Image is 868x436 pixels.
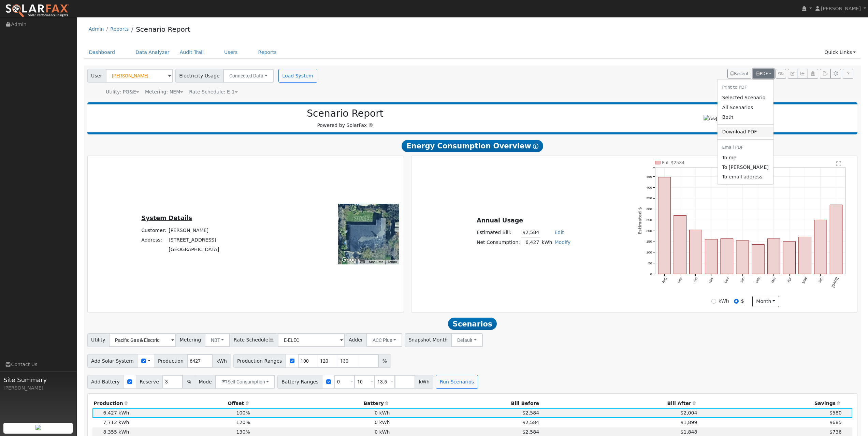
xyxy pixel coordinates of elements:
span: $736 [829,429,842,435]
button: Edit User [788,69,797,78]
text: 300 [646,207,652,211]
div: Powered by SolarFax ® [91,108,600,129]
li: Print to PDF [717,82,773,93]
td: $2,584 [521,228,540,238]
button: Run Scenarios [436,375,478,389]
a: To email address [717,172,773,181]
th: Bill Before [391,398,540,408]
span: User [87,69,106,83]
u: System Details [141,215,192,221]
text: Estimated $ [638,207,642,235]
div: [PERSON_NAME] [3,384,73,392]
button: Keyboard shortcuts [360,260,365,264]
a: jj6143@aol.com [717,162,773,172]
td: kWh [540,237,553,247]
a: Admin [89,26,104,32]
td: Net Consumption: [475,237,521,247]
text: Jan [739,277,745,283]
button: Default [451,333,483,347]
img: SolarFax [5,4,69,18]
input: Select a Utility [109,333,176,347]
th: Offset [130,398,251,408]
span: $2,584 [522,410,539,416]
span: $2,004 [680,410,697,416]
span: Savings [814,401,836,406]
td: 0 kWh [251,418,391,427]
span: 130% [236,429,250,435]
a: Selected Scenario [717,93,773,103]
img: Google [340,256,362,264]
img: A&J Solar Electric [704,115,751,122]
td: Estimated Bill: [475,228,521,238]
rect: onclick="" [736,241,749,274]
span: kWh [415,375,433,389]
span: PDF [756,71,768,76]
td: Address: [140,235,168,245]
rect: onclick="" [690,230,702,274]
text: 150 [646,240,652,244]
text: 0 [650,272,652,276]
td: [PERSON_NAME] [168,226,220,235]
text: May [801,277,808,284]
text: Pull $2584 [662,160,684,165]
td: 6,427 kWh [92,408,130,418]
button: month [752,296,779,307]
span: % [378,354,391,368]
a: Open this area in Google Maps (opens a new window) [340,256,362,264]
rect: onclick="" [752,245,765,274]
span: 100% [236,410,250,416]
h2: Scenario Report [94,108,596,119]
span: Electricity Usage [175,69,223,83]
a: Users [219,46,243,59]
span: % [183,375,195,389]
label: kWh [719,297,729,305]
text: 100 [646,250,652,254]
button: Multi-Series Graph [797,69,808,78]
span: Energy Consumption Overview [402,140,543,152]
span: $2,584 [522,429,539,435]
button: Generate Report Link [776,69,786,78]
span: $685 [829,420,842,425]
text: Dec [724,277,729,284]
span: $580 [829,410,842,416]
span: Metering [176,333,205,347]
text: [DATE] [831,277,839,288]
span: $1,848 [680,429,697,435]
span: Production Ranges [233,354,286,368]
th: Bill After [540,398,698,408]
text: Aug [661,277,667,284]
span: Battery Ranges [277,375,322,389]
td: 7,712 kWh [92,418,130,427]
span: $1,899 [680,420,697,425]
a: Terms (opens in new tab) [387,260,397,264]
span: Alias: HE1 [189,89,238,95]
span: Rate Schedule [230,333,278,347]
td: [STREET_ADDRESS] [168,235,220,245]
a: Dashboard [84,46,120,59]
div: Utility: PG&E [106,88,139,96]
span: Production [154,354,187,368]
input: Select a User [106,69,173,83]
a: Edit [554,230,564,235]
rect: onclick="" [721,239,733,274]
span: Reserve [136,375,163,389]
text: Jun [818,277,823,283]
i: Show Help [533,144,538,149]
rect: onclick="" [783,242,796,274]
a: Help Link [843,69,853,78]
text: Feb [755,277,761,284]
button: Connected Data [223,69,274,83]
span: [PERSON_NAME] [821,6,861,11]
input: $ [734,299,739,304]
button: Load System [278,69,317,83]
span: Utility [87,333,110,347]
rect: onclick="" [830,205,843,274]
rect: onclick="" [799,237,811,274]
text:  [836,161,841,166]
td: 6,427 [521,237,540,247]
button: Recent [727,69,751,78]
span: Add Battery [87,375,124,389]
th: Production [92,398,130,408]
td: [GEOGRAPHIC_DATA] [168,245,220,254]
img: retrieve [35,425,41,430]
